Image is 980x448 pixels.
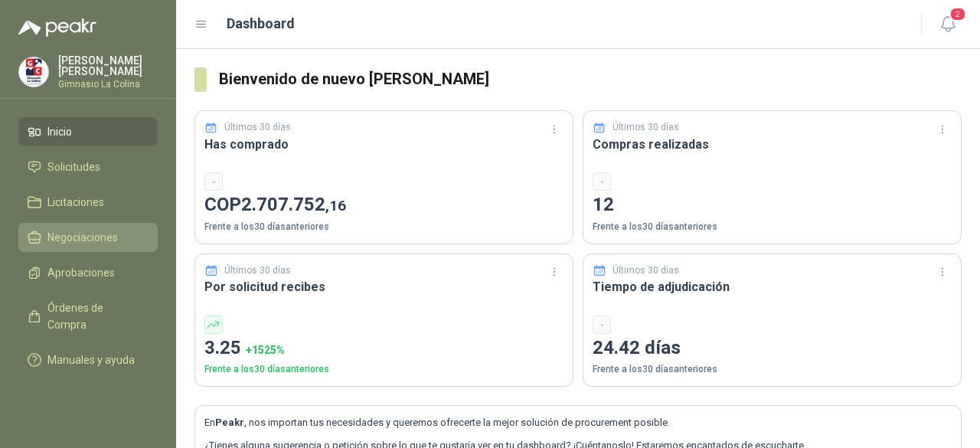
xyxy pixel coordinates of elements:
[204,172,223,191] div: -
[204,277,563,296] h3: Por solicitud recibes
[18,293,158,339] a: Órdenes de Compra
[612,120,679,135] p: Últimos 30 días
[204,334,563,363] p: 3.25
[227,13,295,34] h1: Dashboard
[18,223,158,252] a: Negociaciones
[224,120,291,135] p: Últimos 30 días
[204,220,563,234] p: Frente a los 30 días anteriores
[47,352,135,368] span: Manuales y ayuda
[593,220,952,234] p: Frente a los 30 días anteriores
[58,55,158,77] p: [PERSON_NAME] [PERSON_NAME]
[593,135,952,154] h3: Compras realizadas
[18,117,158,146] a: Inicio
[58,80,158,89] p: Gimnasio La Colina
[47,123,72,140] span: Inicio
[325,197,346,214] span: ,16
[204,135,563,154] h3: Has comprado
[241,194,346,215] span: 2.707.752
[204,191,563,220] p: COP
[593,362,952,377] p: Frente a los 30 días anteriores
[18,258,158,287] a: Aprobaciones
[593,277,952,296] h3: Tiempo de adjudicación
[934,11,962,38] button: 2
[18,152,158,181] a: Solicitudes
[47,229,118,246] span: Negociaciones
[593,191,952,220] p: 12
[18,188,158,217] a: Licitaciones
[204,415,952,430] p: En , nos importan tus necesidades y queremos ofrecerte la mejor solución de procurement posible.
[949,7,966,21] span: 2
[593,172,611,191] div: -
[18,345,158,374] a: Manuales y ayuda
[219,67,962,91] h3: Bienvenido de nuevo [PERSON_NAME]
[19,57,48,87] img: Company Logo
[47,159,100,175] span: Solicitudes
[224,263,291,278] p: Últimos 30 días
[47,264,115,281] span: Aprobaciones
[18,18,96,37] img: Logo peakr
[47,299,143,333] span: Órdenes de Compra
[204,362,563,377] p: Frente a los 30 días anteriores
[246,344,285,356] span: + 1525 %
[593,316,611,334] div: -
[612,263,679,278] p: Últimos 30 días
[593,334,952,363] p: 24.42 días
[47,194,104,211] span: Licitaciones
[215,417,244,428] b: Peakr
